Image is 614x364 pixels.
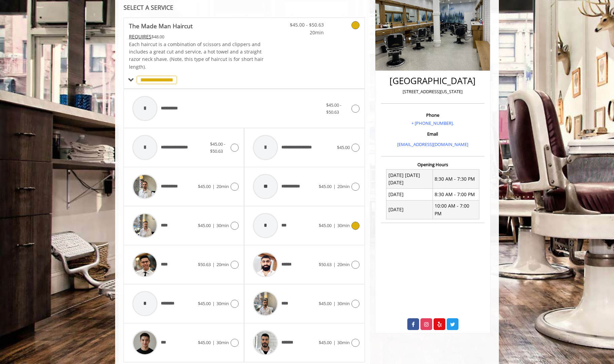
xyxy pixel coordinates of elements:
[216,339,229,345] span: 30min
[383,113,483,117] h3: Phone
[319,183,332,189] span: $45.00
[319,222,332,228] span: $45.00
[381,162,484,167] h3: Opening Hours
[198,261,211,267] span: $50.63
[337,339,350,345] span: 30min
[383,88,483,95] p: [STREET_ADDRESS][US_STATE]
[333,183,336,189] span: |
[333,339,336,345] span: |
[337,300,350,306] span: 30min
[433,170,479,189] td: 8:30 AM - 7:30 PM
[212,339,215,345] span: |
[284,21,324,29] span: $45.00 - $50.63
[129,41,264,70] span: Each haircut is a combination of scissors and clippers and includes a great cut and service, a ho...
[383,76,483,86] h2: [GEOGRAPHIC_DATA]
[319,300,332,306] span: $45.00
[216,261,229,267] span: 20min
[216,183,229,189] span: 20min
[198,222,211,228] span: $45.00
[386,189,433,200] td: [DATE]
[129,21,193,31] b: The Made Man Haircut
[319,339,332,345] span: $45.00
[333,222,336,228] span: |
[326,102,341,115] span: $45.00 - $50.63
[433,189,479,200] td: 8:30 AM - 7:00 PM
[124,4,365,11] div: SELECT A SERVICE
[212,183,215,189] span: |
[284,29,324,36] span: 20min
[216,300,229,306] span: 30min
[337,144,350,150] span: $45.00
[210,141,225,154] span: $45.00 - $50.63
[212,300,215,306] span: |
[212,261,215,267] span: |
[333,261,336,267] span: |
[216,222,229,228] span: 30min
[333,300,336,306] span: |
[198,339,211,345] span: $45.00
[337,183,350,189] span: 20min
[411,120,454,126] a: + [PHONE_NUMBER].
[129,33,151,40] span: This service needs some Advance to be paid before we block your appointment
[337,261,350,267] span: 20min
[319,261,332,267] span: $50.63
[212,222,215,228] span: |
[397,141,468,147] a: [EMAIL_ADDRESS][DOMAIN_NAME]
[198,183,211,189] span: $45.00
[337,222,350,228] span: 30min
[386,170,433,189] td: [DATE] [DATE] [DATE]
[129,33,264,40] div: $48.00
[198,300,211,306] span: $45.00
[433,200,479,219] td: 10:00 AM - 7:00 PM
[386,200,433,219] td: [DATE]
[383,132,483,136] h3: Email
